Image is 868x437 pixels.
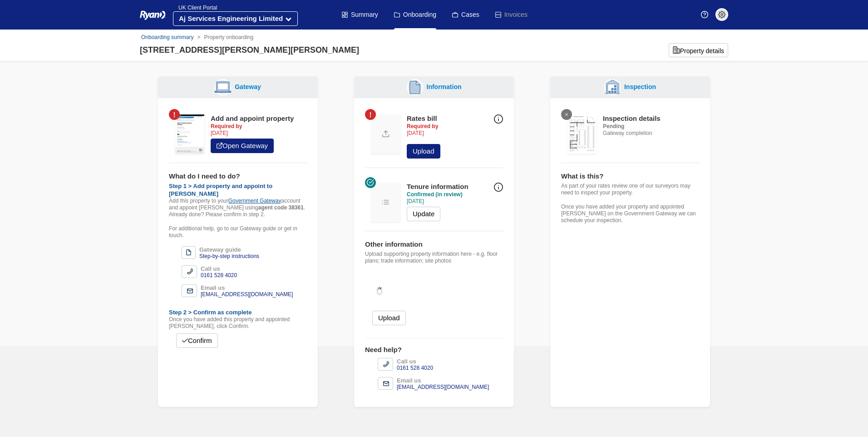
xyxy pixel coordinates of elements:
img: hold-on.gif [365,272,394,311]
div: What do I need to do? [169,172,307,181]
time: [DATE] [211,130,228,136]
p: Add this property to your account and appoint [PERSON_NAME] using . Already done? Please confirm ... [169,198,307,218]
strong: Aj Services Engineering Limited [179,15,283,22]
time: [DATE] [407,130,424,136]
img: Help [701,11,708,18]
strong: Required by [407,123,438,129]
div: 0161 528 4020 [397,365,433,372]
div: [EMAIL_ADDRESS][DOMAIN_NAME] [201,291,293,298]
a: Open Gateway [211,139,274,153]
p: Once you have added this property and appointed [PERSON_NAME], click Confirm. [169,316,307,330]
a: Government Gateway [228,198,281,204]
span: UK Client Portal [173,5,217,11]
button: Upload [407,144,440,159]
div: Gateway completion [603,114,661,137]
img: settings [718,11,725,18]
button: Update [407,207,440,221]
button: Property details [669,43,728,57]
div: Gateway [231,82,261,92]
button: Confirm [176,333,218,348]
li: Property onboarding [193,33,253,41]
div: Email us [201,284,293,291]
img: Update [371,114,400,154]
time: [DATE] [407,198,424,204]
strong: Required by [211,123,242,129]
div: Information [423,82,462,92]
div: Other information [365,240,503,249]
div: Inspection [621,82,656,92]
div: Rates bill [407,114,440,123]
div: Need help? [365,346,503,354]
div: Step 2 > Confirm as complete [169,309,307,316]
div: Step-by-step instructions [199,253,259,260]
strong: Confirmed (in review) [407,191,463,198]
div: Tenure information [407,183,469,191]
div: Gateway guide [199,246,259,253]
div: [EMAIL_ADDRESS][DOMAIN_NAME] [397,384,489,391]
img: Info [494,183,503,192]
a: Onboarding summary [141,34,193,40]
div: What is this? [561,172,699,181]
img: Info [494,114,503,124]
p: As part of your rates review one of our surveyors may need to inspect your property. [561,183,699,196]
strong: Pending [603,123,624,129]
button: Upload [372,311,406,325]
div: Inspection details [603,114,661,123]
p: Once you have added your property and appointed [PERSON_NAME] on the Government Gateway we can sc... [561,204,699,224]
div: Call us [397,358,433,365]
p: For additional help, go to our Gateway guide or get in touch. [169,225,307,239]
div: Call us [201,265,237,272]
button: Aj Services Engineering Limited [173,11,298,26]
div: Add and appoint property [211,114,294,123]
div: Step 1 > Add property and appoint to [PERSON_NAME] [169,183,307,198]
div: [STREET_ADDRESS][PERSON_NAME][PERSON_NAME] [140,44,359,56]
img: Update [371,183,400,222]
div: 0161 528 4020 [201,272,237,279]
strong: agent code 38361 [258,204,304,211]
p: Upload supporting property information here - e.g. floor plans; trade information; site photos [365,251,503,264]
div: Email us [397,377,489,384]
